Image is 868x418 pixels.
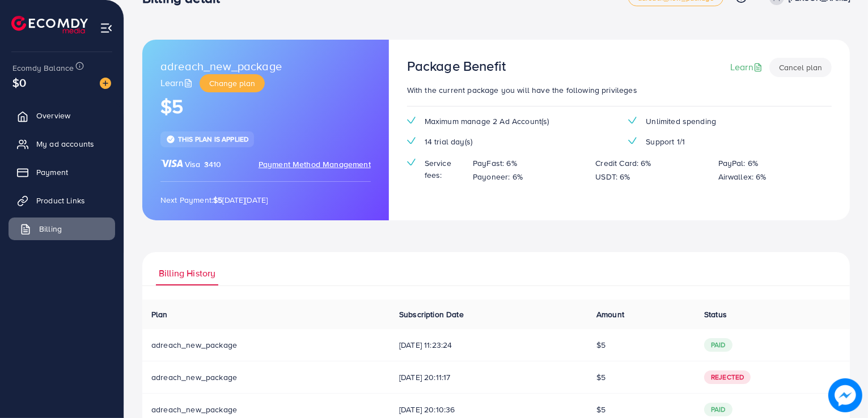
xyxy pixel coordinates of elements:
img: image [100,78,111,89]
img: tick [407,117,416,124]
span: Plan [151,309,168,320]
img: tick [628,117,637,124]
span: Rejected [704,370,751,384]
p: PayFast: 6% [473,156,517,170]
strong: $5 [213,194,222,206]
img: tick [407,137,416,144]
img: brand [160,159,183,168]
span: Payment [36,167,68,178]
p: Payoneer: 6% [473,170,523,184]
span: Billing History [159,267,215,280]
h3: Package Benefit [407,58,506,74]
p: USDT: 6% [595,170,630,184]
p: Airwallex: 6% [718,170,767,184]
span: Product Links [36,195,85,206]
a: Product Links [9,189,115,212]
span: $5 [596,372,606,383]
span: Change plan [209,78,255,89]
p: With the current package you will have the following privileges [407,83,832,97]
span: This plan is applied [178,134,248,144]
span: Maximum manage 2 Ad Account(s) [425,116,549,127]
a: Overview [9,104,115,127]
span: Amount [596,309,624,320]
a: Learn [160,76,195,89]
img: tick [166,135,175,144]
a: Billing [9,217,115,240]
span: $5 [596,404,606,415]
span: Overview [36,110,70,121]
span: $0 [12,74,26,91]
span: Unlimited spending [646,116,716,127]
span: [DATE] 20:10:36 [399,404,578,415]
span: Status [704,309,727,320]
span: Support 1/1 [646,136,685,147]
span: Ecomdy Balance [12,62,74,74]
button: Change plan [200,74,265,92]
img: image [828,378,862,412]
span: [DATE] 11:23:24 [399,339,578,351]
span: adreach_new_package [151,339,237,351]
span: Subscription Date [399,309,464,320]
a: Payment [9,161,115,184]
a: Learn [730,61,765,74]
span: paid [704,403,732,416]
span: My ad accounts [36,138,94,150]
span: $5 [596,339,606,351]
p: Next Payment: [DATE][DATE] [160,193,371,207]
span: 14 trial day(s) [425,136,472,147]
span: paid [704,338,732,352]
span: Visa [185,159,201,170]
h1: $5 [160,95,371,118]
img: tick [628,137,637,144]
p: Credit Card: 6% [595,156,651,170]
span: Billing [39,223,62,234]
span: [DATE] 20:11:17 [399,372,578,383]
img: tick [407,159,416,166]
span: Payment Method Management [259,159,371,170]
span: adreach_new_package [151,372,237,383]
span: adreach_new_package [151,404,237,415]
span: Service fees: [425,157,464,181]
span: adreach_new_package [160,58,282,74]
img: menu [100,22,113,35]
button: Cancel plan [769,58,832,77]
span: 3410 [204,159,222,170]
a: My ad accounts [9,133,115,155]
p: PayPal: 6% [718,156,759,170]
img: logo [11,16,88,33]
